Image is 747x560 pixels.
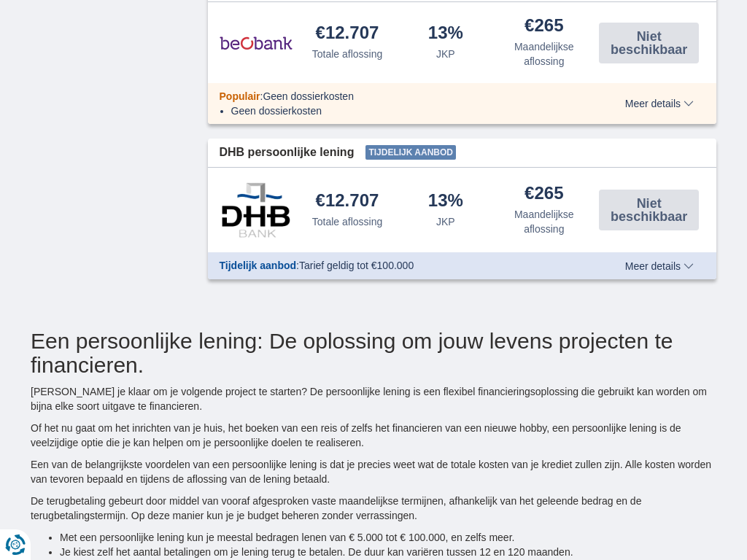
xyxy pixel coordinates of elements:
div: 13% [428,24,463,44]
div: €12.707 [316,24,379,44]
button: Meer details [614,98,705,109]
div: 13% [428,192,463,211]
div: : [208,258,605,273]
div: JKP [436,214,455,229]
div: €12.707 [316,192,379,211]
div: Maandelijkse aflossing [500,207,587,236]
button: Niet beschikbaar [599,23,699,63]
li: Met een persoonlijke lening kun je meestal bedragen lenen van € 5.000 tot € 100.000, en zelfs meer. [60,530,716,545]
div: Totale aflossing [312,47,383,61]
div: €265 [525,184,563,204]
span: Geen dossierkosten [263,90,354,102]
div: Maandelijkse aflossing [500,39,587,69]
div: : [208,89,605,104]
p: Of het nu gaat om het inrichten van je huis, het boeken van een reis of zelfs het financieren van... [31,421,716,450]
span: Tijdelijk aanbod [365,145,456,160]
span: Tijdelijk aanbod [220,260,297,271]
img: product.pl.alt Beobank [220,25,293,61]
span: Populair [220,90,260,102]
div: €265 [525,17,563,36]
span: DHB persoonlijke lening [220,144,355,161]
li: Je kiest zelf het aantal betalingen om je lening terug te betalen. De duur kan variëren tussen 12... [60,545,716,559]
button: Meer details [614,260,705,272]
span: Tarief geldig tot €100.000 [299,260,414,271]
span: Meer details [625,98,694,109]
h2: Een persoonlijke lening: De oplossing om jouw levens projecten te financieren. [31,329,716,377]
div: JKP [436,47,455,61]
span: Niet beschikbaar [603,30,694,56]
button: Niet beschikbaar [599,190,699,230]
p: De terugbetaling gebeurt door middel van vooraf afgesproken vaste maandelijkse termijnen, afhanke... [31,494,716,523]
div: Totale aflossing [312,214,383,229]
p: Een van de belangrijkste voordelen van een persoonlijke lening is dat je precies weet wat de tota... [31,457,716,486]
span: Meer details [625,261,694,271]
span: Niet beschikbaar [603,197,694,223]
img: product.pl.alt DHB Bank [220,182,293,238]
p: [PERSON_NAME] je klaar om je volgende project te starten? De persoonlijke lening is een flexibel ... [31,384,716,413]
li: Geen dossierkosten [231,104,594,118]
